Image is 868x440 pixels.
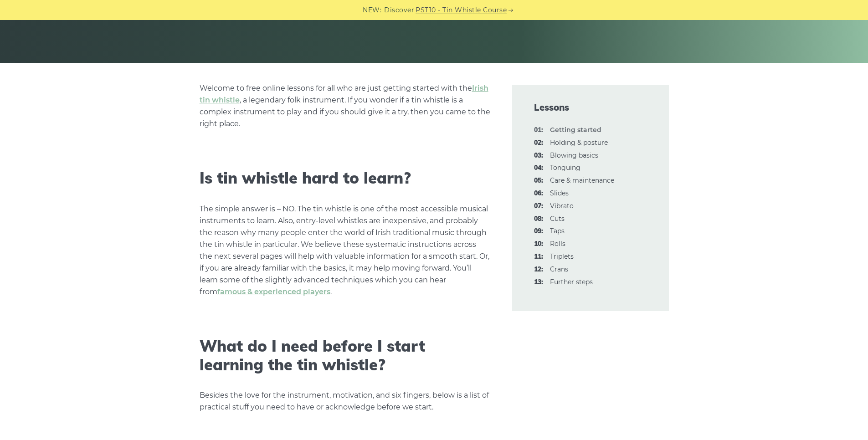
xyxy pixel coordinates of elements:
span: 04: [534,163,543,174]
a: 12:Crans [550,265,568,273]
a: 07:Vibrato [550,202,574,210]
strong: Getting started [550,126,601,134]
p: The simple answer is – NO. The tin whistle is one of the most accessible musical instruments to l... [200,203,490,298]
span: 07: [534,201,543,212]
span: 08: [534,214,543,225]
span: Lessons [534,101,647,114]
span: 01: [534,125,543,136]
span: 06: [534,188,543,199]
span: NEW: [363,5,381,15]
a: famous & experienced players [217,287,330,296]
span: 02: [534,138,543,148]
h2: What do I need before I start learning the tin whistle? [200,337,490,374]
a: 04:Tonguing [550,164,580,172]
a: 06:Slides [550,189,569,197]
span: 03: [534,150,543,161]
span: 05: [534,175,543,186]
span: 09: [534,226,543,237]
a: PST10 - Tin Whistle Course [416,5,507,15]
p: Welcome to free online lessons for all who are just getting started with the , a legendary folk i... [200,82,490,130]
a: 11:Triplets [550,252,574,261]
span: Discover [384,5,414,15]
span: 13: [534,277,543,288]
a: 10:Rolls [550,240,565,248]
a: 05:Care & maintenance [550,176,614,184]
h2: Is tin whistle hard to learn? [200,169,490,188]
a: 02:Holding & posture [550,138,608,147]
span: 12: [534,264,543,275]
a: 13:Further steps [550,278,593,286]
p: Besides the love for the instrument, motivation, and six fingers, below is a list of practical st... [200,389,490,413]
a: 03:Blowing basics [550,151,598,159]
span: 11: [534,251,543,262]
a: 08:Cuts [550,215,565,223]
span: 10: [534,239,543,250]
a: 09:Taps [550,227,565,235]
